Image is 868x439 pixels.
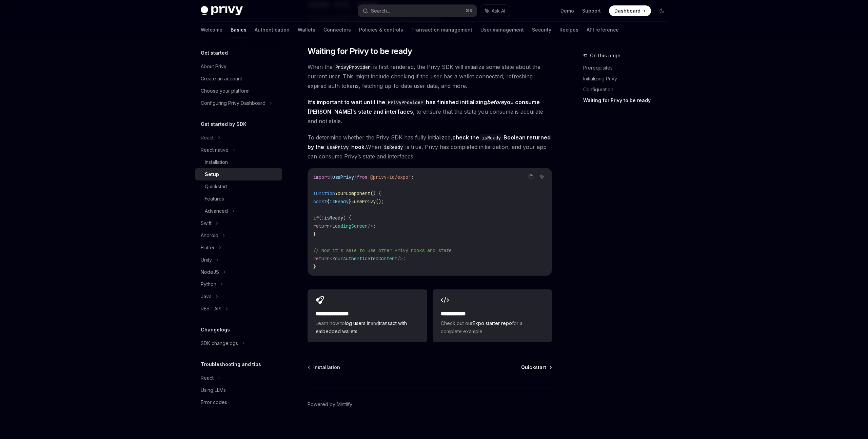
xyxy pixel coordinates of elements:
span: isReady [324,215,343,221]
span: () { [370,190,381,196]
a: Installation [308,364,340,371]
span: To determine whether the Privy SDK has fully initialized, When is true, Privy has completed initi... [308,133,552,161]
span: ; [373,223,376,229]
a: log users in [345,320,371,326]
span: < [330,255,332,262]
code: PrivyProvider [385,99,426,106]
div: Installation [205,158,228,166]
a: Using LLMs [195,384,282,396]
a: Welcome [201,22,222,38]
div: Setup [205,170,219,178]
div: Unity [201,256,212,264]
span: ( [319,215,321,221]
span: When the is first rendered, the Privy SDK will initialize some state about the current user. This... [308,62,552,91]
span: from [357,174,368,180]
a: Waiting for Privy to be ready [583,95,673,106]
span: const [313,198,327,205]
span: (); [376,198,384,205]
span: Check out our for a complete example [441,319,544,336]
button: Copy the contents from the code block [527,172,535,181]
span: } [349,198,351,205]
span: /> [368,223,373,229]
div: Using LLMs [201,386,226,394]
a: Basics [231,22,246,38]
span: Dashboard [614,7,640,14]
span: ) { [343,215,351,221]
a: Powered by Mintlify [308,401,352,408]
a: Dashboard [609,5,651,16]
span: Quickstart [521,364,546,371]
span: usePrivy [354,198,376,205]
div: Flutter [201,244,215,252]
div: Python [201,280,216,288]
a: Features [195,193,282,205]
span: return [313,255,330,262]
a: **** **** **Check out ourExpo starter repofor a complete example [433,289,552,342]
div: Configuring Privy Dashboard [201,99,265,107]
a: Quickstart [521,364,551,371]
div: NodeJS [201,268,219,276]
span: /> [397,255,403,262]
div: Error codes [201,398,227,406]
a: Installation [195,156,282,168]
code: isReady [381,144,406,151]
a: Choose your platform [195,85,282,97]
a: Create an account [195,73,282,85]
span: } [313,264,316,270]
div: React native [201,146,229,154]
div: React [201,134,214,142]
span: usePrivy [332,174,354,180]
a: Security [532,22,551,38]
a: Demo [560,7,574,14]
span: Ask AI [492,7,505,14]
span: { [327,198,330,205]
span: function [313,190,335,196]
button: Ask AI [480,5,510,17]
button: Toggle dark mode [656,5,667,16]
a: Wallets [298,22,315,38]
span: ⌘ K [466,8,473,14]
div: REST API [201,305,221,313]
div: Quickstart [205,183,227,191]
a: Recipes [559,22,578,38]
span: On this page [590,52,620,60]
div: Swift [201,219,212,227]
span: { [330,174,332,180]
strong: It’s important to wait until the has finished initializing you consume [PERSON_NAME]’s state and ... [308,99,540,115]
h5: Get started by SDK [201,120,246,128]
span: '@privy-io/expo' [368,174,411,180]
h5: Get started [201,49,228,57]
div: Choose your platform [201,87,250,95]
div: React [201,374,214,382]
div: Search... [371,7,390,15]
img: dark logo [201,6,243,16]
div: Create an account [201,75,242,83]
span: return [313,223,330,229]
a: Initializing Privy [583,73,673,84]
code: PrivyProvider [333,63,373,71]
span: if [313,215,319,221]
span: } [354,174,357,180]
span: Learn how to and [316,319,419,336]
a: Configuration [583,84,673,95]
code: isReady [479,134,504,141]
span: ! [321,215,324,221]
span: } [313,231,316,237]
a: Error codes [195,396,282,408]
em: before [487,99,504,106]
a: Support [582,7,601,14]
span: , to ensure that the state you consume is accurate and not stale. [308,97,552,126]
a: Authentication [255,22,290,38]
span: isReady [330,198,349,205]
span: YourComponent [335,190,370,196]
span: ; [403,255,406,262]
div: SDK changelogs [201,339,238,347]
h5: Changelogs [201,326,230,334]
button: Ask AI [537,172,546,181]
a: Transaction management [411,22,472,38]
div: Features [205,195,224,203]
span: = [351,198,354,205]
span: Waiting for Privy to be ready [308,46,412,57]
div: Advanced [205,207,228,215]
span: ; [411,174,414,180]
